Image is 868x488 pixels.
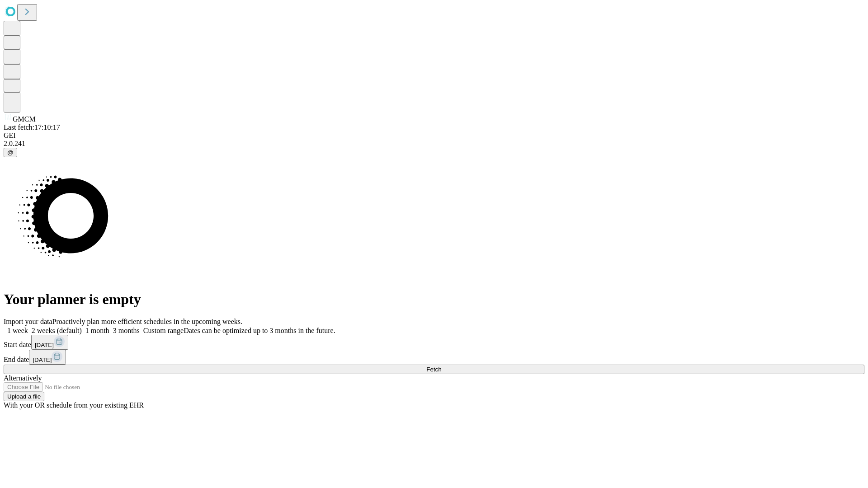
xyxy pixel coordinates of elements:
[184,327,335,334] span: Dates can be optimized up to 3 months in the future.
[33,357,52,363] span: [DATE]
[143,327,184,334] span: Custom range
[85,327,109,334] span: 1 month
[113,327,140,334] span: 3 months
[7,149,14,156] span: @
[4,392,44,401] button: Upload a file
[4,148,17,157] button: @
[4,365,864,374] button: Fetch
[52,318,242,325] span: Proactively plan more efficient schedules in the upcoming weeks.
[4,140,864,148] div: 2.0.241
[426,366,441,373] span: Fetch
[4,291,864,308] h1: Your planner is empty
[13,115,36,123] span: GMCM
[4,374,42,382] span: Alternatively
[4,131,864,140] div: GEI
[4,318,52,325] span: Import your data
[4,350,864,365] div: End date
[35,342,54,348] span: [DATE]
[4,123,60,131] span: Last fetch: 17:10:17
[4,335,864,350] div: Start date
[32,327,82,334] span: 2 weeks (default)
[29,350,66,365] button: [DATE]
[7,327,28,334] span: 1 week
[31,335,68,350] button: [DATE]
[4,401,144,409] span: With your OR schedule from your existing EHR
